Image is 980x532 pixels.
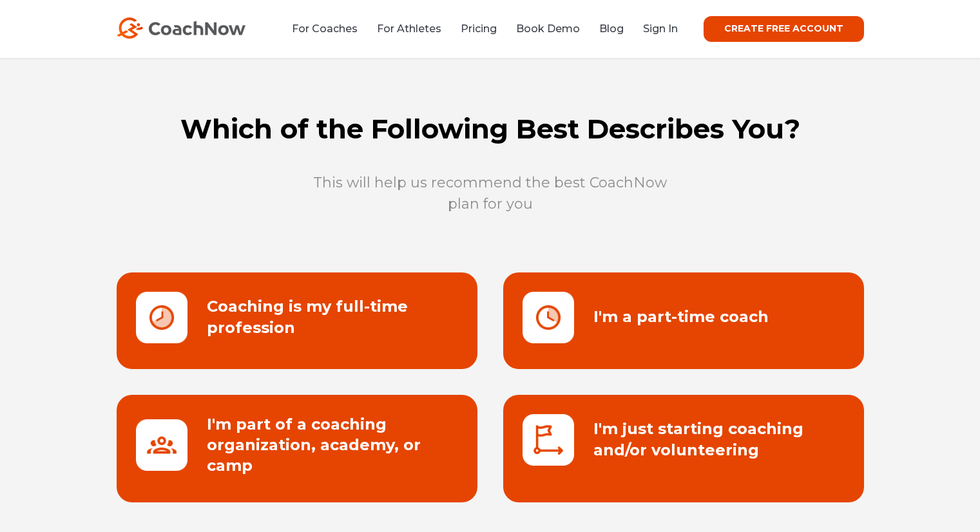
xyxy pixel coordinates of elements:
img: CoachNow Logo [117,17,245,39]
a: For Athletes [377,23,441,35]
a: Blog [599,23,624,35]
p: This will help us recommend the best CoachNow plan for you [310,172,671,214]
a: Book Demo [516,23,580,35]
a: Sign In [643,23,678,35]
a: For Coaches [292,23,358,35]
a: CREATE FREE ACCOUNT [704,16,864,42]
h1: Which of the Following Best Describes You? [104,113,877,146]
a: Pricing [461,23,497,35]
